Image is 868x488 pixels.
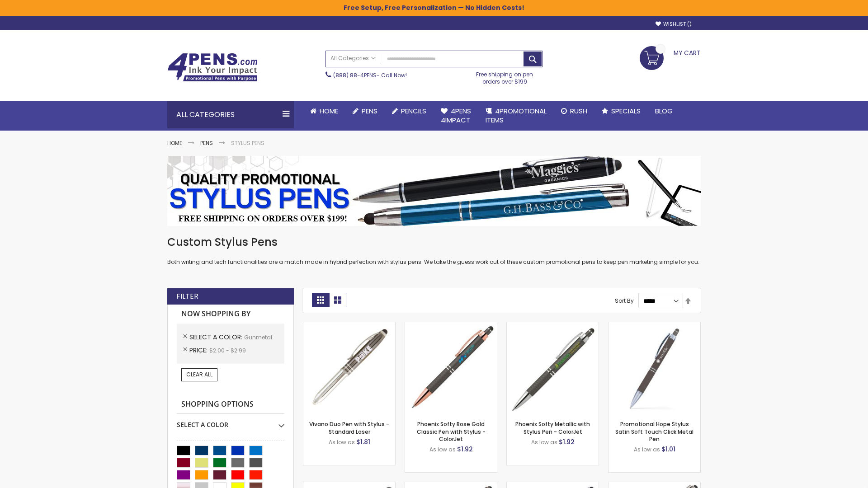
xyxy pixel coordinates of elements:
[362,106,377,116] span: Pens
[345,101,385,121] a: Pens
[167,101,294,128] div: All Categories
[167,235,701,266] div: Both writing and tech functionalities are a match made in hybrid perfection with stylus pens. We ...
[507,322,599,329] a: Phoenix Softy Metallic with Stylus Pen - ColorJet-Gunmetal
[570,106,587,116] span: Rush
[648,101,680,121] a: Blog
[401,106,426,116] span: Pencils
[457,445,473,454] span: $1.92
[615,420,693,442] a: Promotional Hope Stylus Satin Soft Touch Click Metal Pen
[417,420,486,442] a: Phoenix Softy Rose Gold Classic Pen with Stylus - ColorJet
[467,67,543,85] div: Free shipping on pen orders over $199
[478,101,554,131] a: 4PROMOTIONALITEMS
[554,101,594,121] a: Rush
[594,101,648,121] a: Specials
[661,445,675,454] span: $1.01
[200,139,213,147] a: Pens
[434,101,478,131] a: 4Pens4impact
[531,438,557,446] span: As low as
[177,414,284,429] div: Select A Color
[303,322,395,414] img: Vivano Duo Pen with Stylus - Standard Laser-Gunmetal
[405,322,497,329] a: Phoenix Softy Rose Gold Classic Pen with Stylus - ColorJet-Gunmetal
[167,156,701,226] img: Stylus Pens
[330,55,376,62] span: All Categories
[609,322,700,414] img: Promotional Hope Stylus Satin Soft Touch Click Metal Pen-Gunmetal
[655,106,673,116] span: Blog
[244,333,272,341] span: Gunmetal
[515,420,590,435] a: Phoenix Softy Metallic with Stylus Pen - ColorJet
[309,420,389,435] a: Vivano Duo Pen with Stylus - Standard Laser
[326,51,380,66] a: All Categories
[303,322,395,329] a: Vivano Duo Pen with Stylus - Standard Laser-Gunmetal
[634,446,660,453] span: As low as
[441,106,471,125] span: 4Pens 4impact
[186,371,212,378] span: Clear All
[167,139,182,147] a: Home
[429,446,456,453] span: As low as
[189,346,209,355] span: Price
[320,106,338,116] span: Home
[559,437,575,446] span: $1.92
[312,293,329,307] strong: Grid
[181,368,217,381] a: Clear All
[177,305,284,324] strong: Now Shopping by
[231,139,264,147] strong: Stylus Pens
[486,106,547,125] span: 4PROMOTIONAL ITEMS
[615,297,634,305] label: Sort By
[177,395,284,414] strong: Shopping Options
[167,235,701,249] h1: Custom Stylus Pens
[303,101,345,121] a: Home
[385,101,434,121] a: Pencils
[611,106,641,116] span: Specials
[507,322,599,414] img: Phoenix Softy Metallic with Stylus Pen - ColorJet-Gunmetal
[333,71,407,79] span: - Call Now!
[176,291,198,301] strong: Filter
[609,322,700,329] a: Promotional Hope Stylus Satin Soft Touch Click Metal Pen-Gunmetal
[329,438,355,446] span: As low as
[333,71,377,79] a: (888) 88-4PENS
[167,53,258,82] img: 4Pens Custom Pens and Promotional Products
[405,322,497,414] img: Phoenix Softy Rose Gold Classic Pen with Stylus - ColorJet-Gunmetal
[189,333,244,342] span: Select A Color
[209,347,246,354] span: $2.00 - $2.99
[356,437,370,446] span: $1.81
[656,21,692,28] a: Wishlist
